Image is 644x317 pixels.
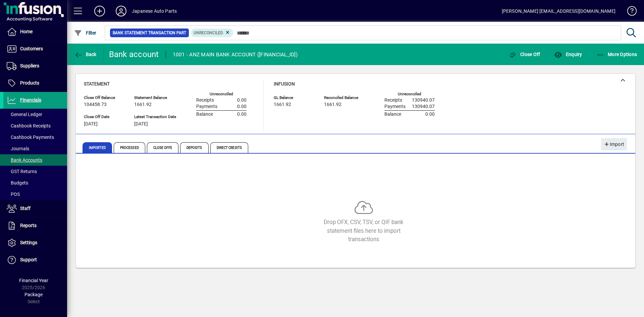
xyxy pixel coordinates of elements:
[237,104,247,109] span: 0.00
[196,98,214,103] span: Receipts
[3,109,67,120] a: General Ledger
[19,278,48,283] span: Financial Year
[84,115,124,119] span: Close Off Date
[180,142,209,153] span: Deposits
[3,58,67,74] a: Suppliers
[3,41,67,57] a: Customers
[74,52,97,57] span: Back
[20,223,37,228] span: Reports
[384,98,402,103] span: Receipts
[3,234,67,251] a: Settings
[3,166,67,177] a: GST Returns
[20,97,41,103] span: Financials
[601,138,627,150] button: Import
[237,112,247,117] span: 0.00
[7,192,20,197] span: POS
[7,112,42,117] span: General Ledger
[20,29,33,34] span: Home
[20,46,43,51] span: Customers
[196,104,217,109] span: Payments
[3,154,67,166] a: Bank Accounts
[622,1,636,23] a: Knowledge Base
[84,121,98,127] span: [DATE]
[509,52,540,57] span: Close Off
[3,200,67,217] a: Staff
[3,143,67,154] a: Journals
[313,218,414,244] div: Drop OFX, CSV, TSV, or QIF bank statement files here to import transactions
[196,112,213,117] span: Balance
[7,180,28,186] span: Budgets
[274,96,314,100] span: GL Balance
[3,252,67,268] a: Support
[552,48,584,60] button: Enquiry
[324,96,364,100] span: Reconciled Balance
[84,102,107,107] span: 104458.73
[604,139,624,150] span: Import
[502,6,615,16] div: [PERSON_NAME] [EMAIL_ADDRESS][DOMAIN_NAME]
[210,92,233,96] label: Unreconciled
[554,52,582,57] span: Enquiry
[147,142,178,153] span: Close Offs
[132,6,177,16] div: Japanese Auto Parts
[20,206,31,211] span: Staff
[134,96,176,100] span: Statement Balance
[3,217,67,234] a: Reports
[114,142,145,153] span: Processed
[412,104,435,109] span: 130940.07
[425,112,435,117] span: 0.00
[398,92,421,96] label: Unreconciled
[412,98,435,103] span: 130940.07
[72,48,98,60] button: Back
[20,240,37,245] span: Settings
[324,102,341,107] span: 1661.92
[191,29,233,37] mat-chip: Reconciliation Status: Unreconciled
[507,48,542,60] button: Close Off
[3,23,67,40] a: Home
[194,31,223,35] span: Unreconciled
[134,115,176,119] span: Latest Transaction Date
[3,75,67,92] a: Products
[113,30,186,36] span: Bank Statement Transaction Part
[20,80,39,86] span: Products
[72,27,98,39] button: Filter
[3,189,67,200] a: POS
[7,157,42,163] span: Bank Accounts
[134,121,148,127] span: [DATE]
[384,104,406,109] span: Payments
[7,169,37,174] span: GST Returns
[7,135,54,140] span: Cashbook Payments
[134,102,152,107] span: 1661.92
[109,49,159,60] div: Bank account
[237,98,247,103] span: 0.00
[24,292,43,297] span: Package
[89,5,110,17] button: Add
[20,257,37,262] span: Support
[20,63,39,68] span: Suppliers
[3,131,67,143] a: Cashbook Payments
[596,52,637,57] span: More Options
[173,49,298,60] div: 1001 - ANZ MAIN BANK ACCOUNT ([FINANCIAL_ID])
[210,142,248,153] span: Direct Credits
[384,112,401,117] span: Balance
[3,120,67,131] a: Cashbook Receipts
[7,146,29,151] span: Journals
[274,102,291,107] span: 1661.92
[7,123,51,128] span: Cashbook Receipts
[595,48,639,60] button: More Options
[84,96,124,100] span: Close Off Balance
[67,48,104,60] app-page-header-button: Back
[110,5,132,17] button: Profile
[83,142,112,153] span: Imported
[3,177,67,189] a: Budgets
[74,30,97,36] span: Filter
